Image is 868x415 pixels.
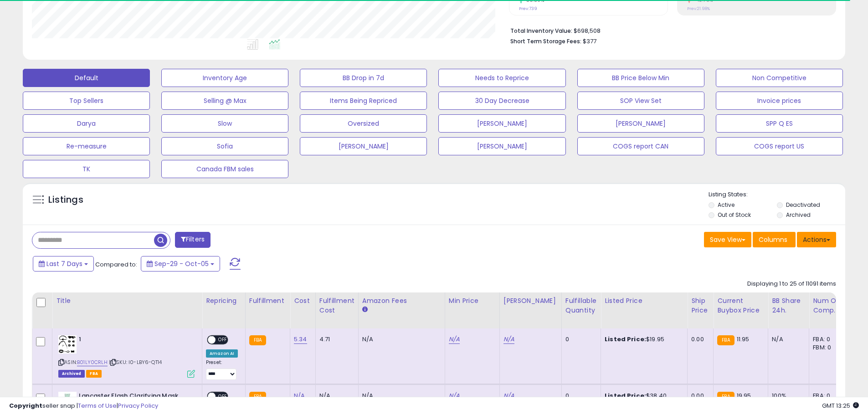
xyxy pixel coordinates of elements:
div: FBM: 0 [813,343,843,352]
div: Title [56,296,198,306]
small: Prev: 739 [519,6,537,11]
div: 0.00 [691,335,706,343]
button: Default [23,69,150,87]
p: Listing States: [709,190,845,199]
button: 30 Day Decrease [438,92,565,110]
div: Amazon AI [206,349,238,358]
small: Amazon Fees. [362,306,368,314]
div: BB Share 24h. [772,296,805,315]
div: Min Price [449,296,496,306]
button: Oversized [300,114,427,133]
div: Cost [294,296,312,306]
button: Inventory Age [161,69,288,87]
div: N/A [362,335,438,343]
button: Slow [161,114,288,133]
span: $377 [583,37,596,46]
div: Current Buybox Price [717,296,764,315]
button: Sep-29 - Oct-05 [141,256,220,272]
button: TK [23,160,150,178]
button: SPP Q ES [716,114,843,133]
button: Invoice prices [716,92,843,110]
button: [PERSON_NAME] [438,114,565,133]
a: 5.34 [294,335,307,344]
div: N/A [772,335,802,343]
button: Darya [23,114,150,133]
a: Terms of Use [78,401,117,410]
div: ASIN: [58,335,195,377]
button: COGS report CAN [577,137,704,155]
button: Selling @ Max [161,92,288,110]
div: 4.71 [319,335,351,343]
a: N/A [449,335,460,344]
label: Active [718,201,734,209]
li: $698,508 [510,25,829,36]
span: Sep-29 - Oct-05 [154,259,209,268]
strong: Copyright [9,401,42,410]
span: Last 7 Days [46,259,82,268]
button: Items Being Repriced [300,92,427,110]
button: Top Sellers [23,92,150,110]
button: Canada FBM sales [161,160,288,178]
span: FBA [86,370,102,378]
button: SOP View Set [577,92,704,110]
span: Compared to: [95,260,137,269]
div: Fulfillment [249,296,286,306]
button: Actions [797,232,836,247]
button: [PERSON_NAME] [577,114,704,133]
button: Columns [753,232,796,247]
img: 51fCBg5VQCL._SL40_.jpg [58,335,77,354]
label: Out of Stock [718,211,751,219]
label: Deactivated [786,201,820,209]
b: Short Term Storage Fees: [510,37,581,45]
small: FBA [717,335,734,345]
div: [PERSON_NAME] [503,296,558,306]
b: Listed Price: [605,335,646,343]
b: Total Inventory Value: [510,27,572,35]
button: Re-measure [23,137,150,155]
a: B01LY0CRLH [77,359,108,366]
div: FBA: 0 [813,335,843,343]
span: 2025-10-13 13:25 GMT [822,401,859,410]
b: 1 [79,335,190,346]
div: 0 [565,335,594,343]
div: Num of Comp. [813,296,846,315]
div: $19.95 [605,335,680,343]
h5: Listings [48,194,83,206]
div: Preset: [206,359,238,380]
label: Archived [786,211,811,219]
span: Columns [759,235,787,244]
button: BB Drop in 7d [300,69,427,87]
div: Ship Price [691,296,709,315]
div: Repricing [206,296,241,306]
button: Needs to Reprice [438,69,565,87]
button: [PERSON_NAME] [300,137,427,155]
span: Listings that have been deleted from Seller Central [58,370,85,378]
small: Prev: 21.98% [687,6,710,11]
button: [PERSON_NAME] [438,137,565,155]
span: | SKU: I0-LBY6-QT14 [109,359,162,366]
button: Sofia [161,137,288,155]
span: OFF [216,336,230,344]
small: FBA [249,335,266,345]
button: Filters [175,232,211,248]
a: N/A [503,335,514,344]
div: Displaying 1 to 25 of 11091 items [747,280,836,288]
div: Fulfillable Quantity [565,296,597,315]
div: Amazon Fees [362,296,441,306]
button: Last 7 Days [33,256,94,272]
a: Privacy Policy [118,401,158,410]
div: Listed Price [605,296,683,306]
button: BB Price Below Min [577,69,704,87]
div: seller snap | | [9,402,158,410]
span: 11.95 [737,335,750,343]
button: COGS report US [716,137,843,155]
button: Save View [704,232,751,247]
div: Fulfillment Cost [319,296,354,315]
button: Non Competitive [716,69,843,87]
